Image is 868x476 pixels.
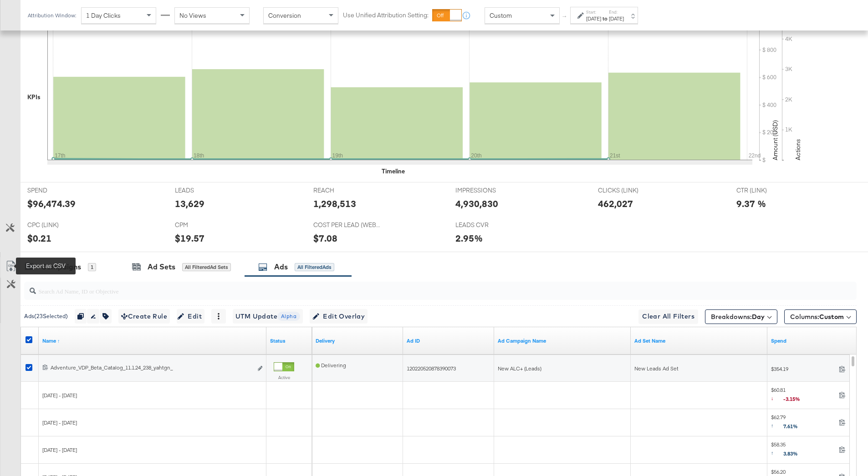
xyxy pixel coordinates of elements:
span: 3.83% [783,450,805,457]
span: CTR (LINK) [736,186,805,195]
div: $7.08 [313,232,337,245]
a: Reflects the ability of your Ad to achieve delivery. [316,337,399,344]
label: Start: [586,9,601,15]
div: [DATE] [586,15,601,22]
b: Day [752,313,765,321]
div: Timeline [382,167,405,176]
input: Search Ad Name, ID or Objective [36,279,780,296]
span: CPC (LINK) [27,221,96,229]
span: New Leads Ad Set [634,365,679,372]
span: $354.19 [771,365,835,372]
span: REACH [313,186,382,195]
span: LEADS CVR [455,221,524,229]
div: 462,027 [598,197,633,210]
div: $19.57 [175,232,204,245]
span: $62.79 [771,414,835,432]
span: 120220520878390073 [407,365,456,372]
text: Actions [794,139,802,160]
button: Clear All Filters [638,309,698,324]
div: KPIs [27,93,41,101]
span: Columns: [790,312,844,321]
a: Your Ad Set name. [634,337,764,344]
div: All Filtered Ads [295,263,334,271]
div: Ads [274,262,288,272]
span: ↑ [561,15,569,19]
div: 1 [88,263,96,271]
span: COST PER LEAD (WEBSITE EVENTS) [313,221,382,229]
div: $0.21 [27,232,51,245]
span: 1 Day Clicks [86,11,121,20]
span: SPEND [27,186,96,195]
span: -3.15% [783,395,807,402]
a: The total amount spent to date. [771,337,855,344]
span: [DATE] - [DATE] [42,392,77,399]
a: Name of Campaign this Ad belongs to. [498,337,627,344]
div: [DATE] [609,15,624,22]
span: IMPRESSIONS [455,186,524,195]
span: Delivering [316,362,346,369]
span: Alpha [277,312,300,321]
a: Ad Name. [42,337,263,344]
div: 9.37 % [736,197,766,210]
span: Custom [819,313,844,321]
div: 4,930,830 [455,197,498,210]
span: Clear All Filters [642,311,694,322]
span: [DATE] - [DATE] [42,446,77,453]
span: [DATE] - [DATE] [42,419,77,426]
span: Edit [179,311,202,322]
span: 7.61% [783,423,805,430]
span: ↓ [771,395,783,401]
span: $60.81 [771,386,835,405]
div: All Filtered Ad Sets [182,263,231,271]
div: Adventure_VDP_Beta_Catalog_11.1.24_238_yahtgn_ [51,364,252,371]
div: 2.95% [455,232,483,245]
button: Breakdowns:Day [705,309,777,324]
button: Edit Overlay [310,309,368,324]
button: Edit [177,309,204,324]
div: Ads ( 23 Selected) [24,312,68,320]
span: Conversion [268,11,301,20]
label: Use Unified Attribution Setting: [343,11,429,20]
span: Breakdowns: [711,312,765,321]
a: Shows the current state of your Ad. [270,337,308,344]
span: CLICKS (LINK) [598,186,666,195]
div: Attribution Window: [27,12,77,19]
strong: to [601,15,609,22]
span: Create Rule [121,311,167,322]
span: LEADS [175,186,243,195]
span: New ALC+ (Leads) [498,365,541,372]
span: $58.35 [771,441,835,460]
div: Ad Sets [148,262,175,272]
text: Amount (USD) [771,120,779,160]
span: CPM [175,221,243,229]
button: UTM UpdateAlpha [233,309,303,324]
span: Custom [490,11,512,20]
button: Create Rule [118,309,170,324]
div: Campaigns [41,262,81,272]
span: No Views [179,11,206,20]
span: Edit Overlay [312,311,365,322]
button: Columns:Custom [784,309,857,324]
span: UTM Update [235,311,300,322]
div: 1,298,513 [313,197,356,210]
span: ↑ [771,422,783,429]
div: 13,629 [175,197,204,210]
label: Active [274,375,294,380]
label: End: [609,9,624,15]
a: Your Ad ID. [407,337,490,344]
span: ↑ [771,449,783,456]
div: $96,474.39 [27,197,76,210]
